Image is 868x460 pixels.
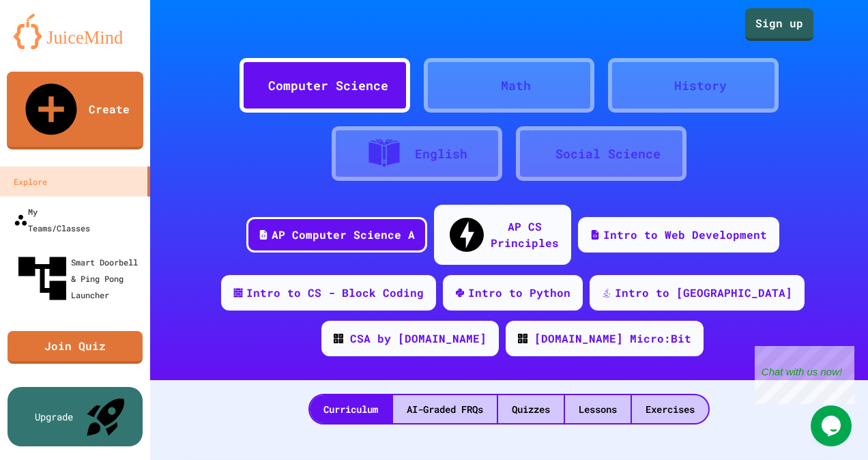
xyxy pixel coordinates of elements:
[7,72,143,149] a: Create
[501,76,531,95] div: Math
[674,76,727,95] div: History
[603,227,767,243] div: Intro to Web Development
[811,405,854,446] iframe: chat widget
[632,395,708,423] div: Exercises
[393,395,497,423] div: AI-Graded FRQs
[8,331,143,364] a: Join Quiz
[755,346,854,404] iframe: chat widget
[415,145,467,163] div: English
[491,218,559,251] div: AP CS Principles
[310,395,392,423] div: Curriculum
[268,76,388,95] div: Computer Science
[14,250,145,307] div: Smart Doorbell & Ping Pong Launcher
[565,395,631,423] div: Lessons
[35,409,73,424] div: Upgrade
[615,285,792,301] div: Intro to [GEOGRAPHIC_DATA]
[498,395,564,423] div: Quizzes
[468,285,570,301] div: Intro to Python
[745,8,813,41] a: Sign up
[14,203,90,236] div: My Teams/Classes
[518,334,527,343] img: CODE_logo_RGB.png
[14,173,47,190] div: Explore
[272,227,415,243] div: AP Computer Science A
[246,285,424,301] div: Intro to CS - Block Coding
[334,334,343,343] img: CODE_logo_RGB.png
[534,330,691,347] div: [DOMAIN_NAME] Micro:Bit
[555,145,661,163] div: Social Science
[350,330,487,347] div: CSA by [DOMAIN_NAME]
[14,14,136,49] img: logo-orange.svg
